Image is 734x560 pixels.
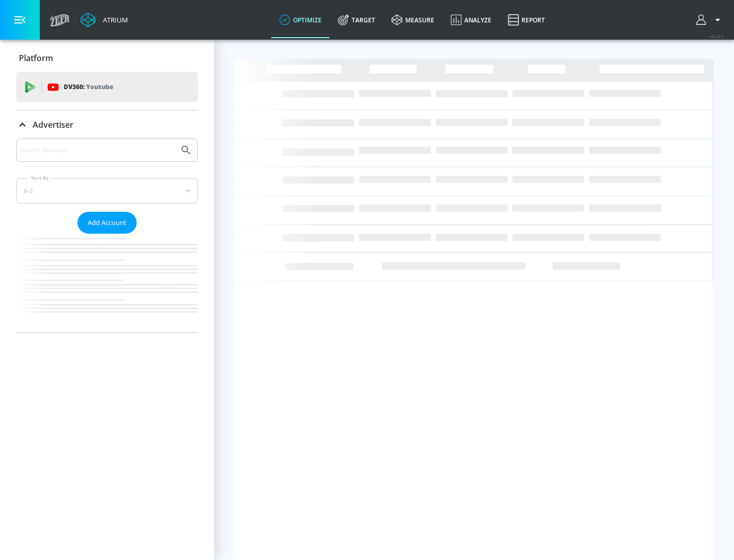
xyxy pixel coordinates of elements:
p: Youtube [86,81,113,92]
button: Add Account [77,212,137,234]
p: Advertiser [33,119,73,130]
a: measure [383,2,442,38]
div: DV360: Youtube [16,72,198,102]
p: Platform [19,52,53,64]
div: Platform [16,44,198,72]
nav: list of Advertiser [16,234,198,332]
label: Sort By [29,175,51,181]
a: Report [500,2,553,38]
a: optimize [271,2,330,38]
span: v 4.24.0 [710,34,724,39]
div: Atrium [99,15,128,24]
div: Advertiser [16,110,198,139]
a: Atrium [81,12,128,27]
p: DV360: [64,81,113,93]
div: Advertiser [16,138,198,332]
input: Search by name [20,144,175,157]
a: Analyze [442,2,500,38]
div: A-Z [16,178,198,204]
span: Add Account [88,217,126,229]
a: Target [330,2,383,38]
